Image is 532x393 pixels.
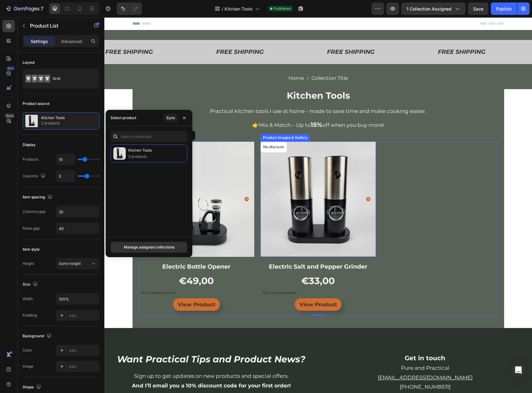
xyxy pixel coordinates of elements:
[124,244,174,250] div: Manage assigned collections
[215,374,427,384] p: [STREET_ADDRESS]
[195,283,233,292] div: View Product
[157,118,204,123] div: Product Images & Gallery
[117,2,142,15] div: Undo/Redo
[6,66,15,71] div: 450
[34,256,150,271] div: €49,00
[225,6,253,12] span: Kitchen Tools
[207,57,244,66] span: Collection Title
[184,57,200,66] span: Home
[23,261,34,266] div: Height
[23,193,54,201] div: Item spacing
[401,2,465,15] button: 1 collection assigned
[28,365,186,371] strong: And I’ll email you a 10% discount code for your first order!
[41,120,65,126] p: 2 products
[23,348,32,353] div: Color
[5,335,209,348] h2: Want Practical Tips and Product News?
[25,115,38,127] img: collection feature img
[128,153,152,160] p: 2 products
[164,114,178,122] button: Sync
[34,124,150,240] a: Electric Bottle Opener
[56,206,99,217] input: Auto
[111,131,187,142] input: Search collection
[23,60,35,65] div: Layout
[69,348,98,353] div: Add...
[23,332,53,340] div: Background
[468,2,488,15] button: Save
[34,124,150,240] img: electric-Bottle-opener-set-with-stand.jpg
[156,256,272,271] div: €33,00
[34,244,150,255] a: Electric Bottle Opener
[511,363,526,378] div: Open Intercom Messenger
[2,2,46,15] button: 7
[111,242,187,253] button: Manage assigned collections
[156,124,272,240] a: Electric Salt and Pepper Grinder
[56,258,99,269] button: Same height
[140,179,145,184] button: Carousel Next Arrow
[113,147,126,160] img: collections
[23,364,33,369] div: Image
[23,247,40,252] div: Item style
[215,346,427,356] p: Pure and Practical
[23,101,50,106] div: Product source
[33,72,395,85] h2: Kitchen Tools
[112,29,159,40] p: FREE SHIPPING
[23,280,39,289] div: Size
[23,172,47,180] div: Columns
[23,296,33,302] div: Width
[273,357,368,363] a: [EMAIL_ADDRESS][DOMAIN_NAME]
[5,113,15,118] div: Beta
[334,29,381,40] p: FREE SHIPPING
[69,313,98,318] div: Add...
[222,6,223,12] span: /
[56,154,75,165] input: Auto
[23,142,36,148] div: Display
[496,6,512,12] div: Publish
[69,281,116,294] button: View Product
[30,22,83,29] p: Product List
[491,2,517,15] button: Publish
[261,179,267,184] button: Carousel Next Arrow
[56,171,75,182] input: Auto
[23,383,42,391] div: Shape
[190,281,237,294] button: View Product
[69,364,98,369] div: Add...
[37,274,147,277] p: No compare price
[300,337,341,344] strong: Get in touch
[223,29,270,40] p: FREE SHIPPING
[159,274,269,277] p: No compare price
[42,115,66,121] div: Product List
[33,90,395,97] p: Practical kitchen tools I use at home - made to save time and make cooking easier.
[104,17,532,393] iframe: Design area
[111,115,136,121] div: Select product
[156,124,272,240] img: Two stainless steel and black electric spice grinders with LED lights, shown side by side on char...
[31,38,48,45] p: Settings
[128,147,152,153] p: Kitchen Tools
[61,38,82,45] p: Advanced
[41,5,43,12] p: 7
[37,127,58,132] p: No discount
[23,226,40,231] div: Rows gap
[274,6,291,11] span: Published
[59,261,81,266] span: Same height
[166,115,175,121] div: Sync
[156,244,272,255] a: Electric Salt and Pepper Grinder
[473,6,483,11] span: Save
[33,104,395,111] p: 👉Mix & Match – Up to off when you buy more!
[215,365,427,374] p: [PHONE_NUMBER]
[56,293,99,304] input: Auto
[159,127,180,132] p: No discount
[23,157,38,162] div: Products
[206,104,218,111] strong: 15%
[56,223,99,234] input: Auto
[23,313,37,318] div: Padding
[73,283,111,292] div: View Product
[23,209,46,214] div: Columns gap
[41,116,65,120] p: Kitchen Tools
[5,354,209,364] p: Sign up to get updates on new products and special offers.
[407,6,451,12] span: 1 collection assigned
[53,71,90,86] div: Grid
